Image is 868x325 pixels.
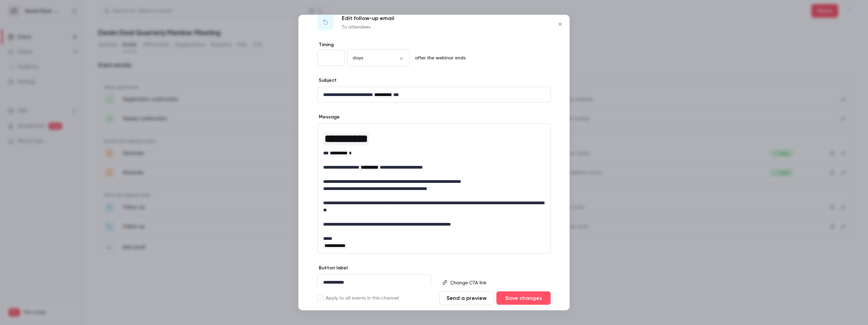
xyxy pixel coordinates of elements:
p: To attendees [342,24,394,31]
label: Apply to all events in this channel [317,295,399,302]
p: after the webinar ends [412,55,466,61]
div: days [347,54,410,61]
label: Button label [317,265,348,271]
div: editor [318,87,550,102]
button: Close [553,18,567,31]
p: Edit follow-up email [342,14,394,22]
label: Subject [317,77,337,84]
button: Save changes [496,291,551,305]
label: Message [317,114,340,120]
div: editor [448,275,550,290]
label: Timing [317,41,551,48]
div: editor [318,124,550,253]
div: editor [318,275,431,290]
button: Send a preview [439,291,494,305]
